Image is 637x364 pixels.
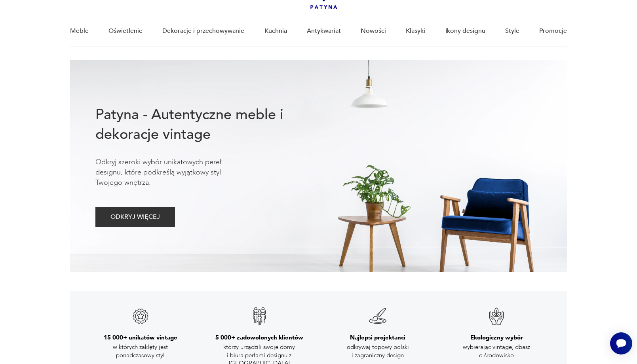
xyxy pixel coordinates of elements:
[470,334,523,341] h3: Ekologiczny wybór
[334,343,421,359] p: odkrywaj topowy polski i zagraniczny design
[95,207,175,227] button: ODKRYJ WIĘCEJ
[70,16,89,46] a: Meble
[539,16,567,46] a: Promocje
[406,16,425,46] a: Klasyki
[505,16,519,46] a: Style
[445,16,485,46] a: Ikony designu
[250,307,269,326] img: Znak gwarancji jakości
[97,343,184,359] p: w których zaklęty jest ponadczasowy styl
[487,307,506,326] img: Znak gwarancji jakości
[95,215,175,220] a: ODKRYJ WIĘCEJ
[350,334,405,341] h3: Najlepsi projektanci
[610,332,632,355] iframe: Smartsupp widget button
[95,105,309,144] h1: Patyna - Autentyczne meble i dekoracje vintage
[453,343,540,359] p: wybierając vintage, dbasz o środowisko
[104,334,177,341] h3: 15 000+ unikatów vintage
[215,334,303,341] h3: 5 000+ zadowolonych klientów
[131,307,150,326] img: Znak gwarancji jakości
[368,307,387,326] img: Znak gwarancji jakości
[95,157,246,188] p: Odkryj szeroki wybór unikatowych pereł designu, które podkreślą wyjątkowy styl Twojego wnętrza.
[108,16,143,46] a: Oświetlenie
[162,16,244,46] a: Dekoracje i przechowywanie
[307,16,341,46] a: Antykwariat
[361,16,386,46] a: Nowości
[264,16,287,46] a: Kuchnia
